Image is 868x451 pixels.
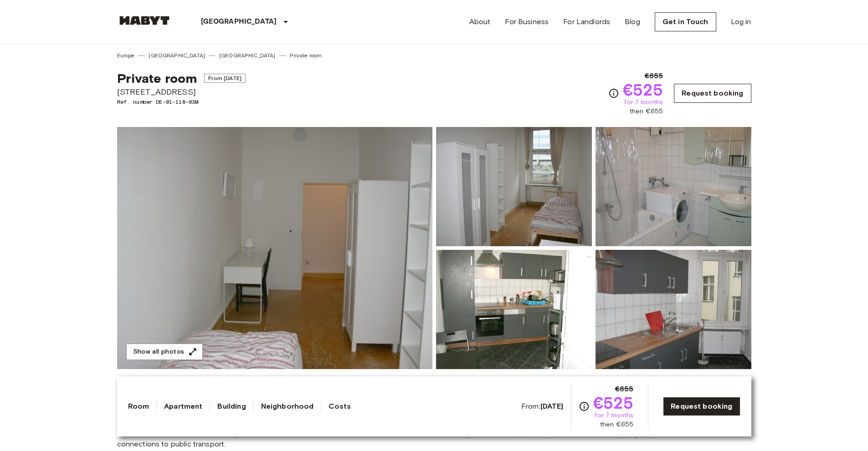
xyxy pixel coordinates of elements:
[655,12,716,31] a: Get in Touch
[595,411,633,420] span: for 7 months
[204,74,246,83] span: From [DATE]
[117,16,172,25] img: Habyt
[623,81,663,98] span: €525
[731,16,751,27] a: Log in
[596,127,751,246] img: Picture of unit DE-01-118-03M
[117,98,246,106] span: Ref. number DE-01-118-03M
[579,401,590,412] svg: Check cost overview for full price breakdown. Please note that discounts apply to new joiners onl...
[645,71,663,81] span: €655
[329,401,351,412] a: Costs
[625,16,640,27] a: Blog
[600,420,633,429] span: then €655
[117,86,246,98] span: [STREET_ADDRESS]
[126,344,203,360] button: Show all photos
[608,88,619,99] svg: Check cost overview for full price breakdown. Please note that discounts apply to new joiners onl...
[117,127,432,369] img: Marketing picture of unit DE-01-118-03M
[164,401,202,412] a: Apartment
[674,84,751,103] a: Request booking
[521,401,564,411] span: From:
[201,16,277,27] p: [GEOGRAPHIC_DATA]
[615,384,634,395] span: €655
[436,127,592,246] img: Picture of unit DE-01-118-03M
[505,16,549,27] a: For Business
[436,250,592,369] img: Picture of unit DE-01-118-03M
[217,401,246,412] a: Building
[540,402,564,410] b: [DATE]
[219,51,276,60] a: [GEOGRAPHIC_DATA]
[290,51,322,60] a: Private room
[117,71,197,86] span: Private room
[128,401,149,412] a: Room
[596,250,751,369] img: Picture of unit DE-01-118-03M
[563,16,610,27] a: For Landlords
[469,16,491,27] a: About
[261,401,314,412] a: Neighborhood
[117,51,135,60] a: Europe
[663,397,740,416] a: Request booking
[593,395,634,411] span: €525
[149,51,205,60] a: [GEOGRAPHIC_DATA]
[624,98,663,107] span: for 7 months
[630,107,663,116] span: then €655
